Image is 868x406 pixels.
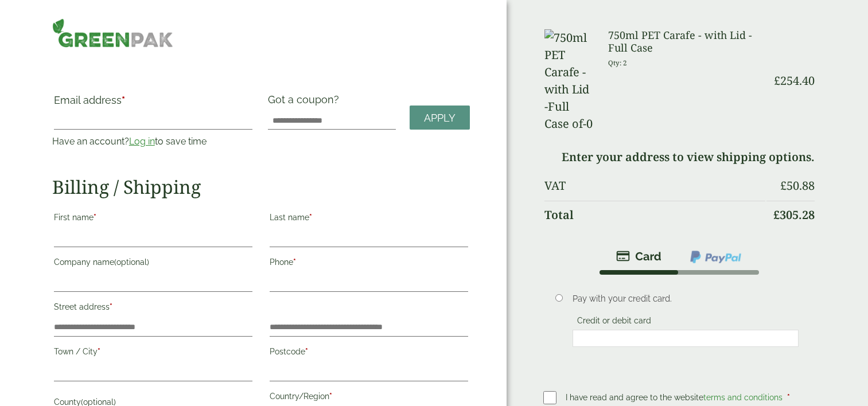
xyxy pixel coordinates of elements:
[52,135,254,149] p: Have an account? to save time
[305,347,308,356] abbr: required
[689,249,742,264] img: ppcp-gateway.png
[774,73,780,88] span: £
[608,58,627,67] small: Qty: 2
[270,343,468,363] label: Postcode
[98,347,100,356] abbr: required
[52,18,173,48] img: GreenPak Supplies
[566,393,785,402] span: I have read and agree to the website
[773,207,780,222] span: £
[780,178,815,193] bdi: 50.88
[54,209,252,229] label: First name
[268,93,344,111] label: Got a coupon?
[94,213,96,222] abbr: required
[787,393,790,402] abbr: required
[122,94,125,106] abbr: required
[774,73,815,88] bdi: 254.40
[54,95,252,111] label: Email address
[703,393,783,402] a: terms and conditions
[293,257,296,267] abbr: required
[544,172,766,200] th: VAT
[270,209,468,229] label: Last name
[54,343,252,363] label: Town / City
[573,292,798,305] p: Pay with your credit card.
[129,136,155,147] a: Log in
[270,254,468,274] label: Phone
[544,29,594,132] img: 750ml PET Carafe - with Lid -Full Case of-0
[410,106,470,130] a: Apply
[773,207,815,222] bdi: 305.28
[616,249,661,263] img: stripe.png
[544,201,766,229] th: Total
[52,176,470,198] h2: Billing / Shipping
[573,316,656,329] label: Credit or debit card
[114,257,149,267] span: (optional)
[544,143,815,171] td: Enter your address to view shipping options.
[54,254,252,274] label: Company name
[329,392,332,401] abbr: required
[110,302,112,311] abbr: required
[780,178,787,193] span: £
[309,213,312,222] abbr: required
[54,299,252,318] label: Street address
[424,112,456,124] span: Apply
[576,333,795,343] iframe: Secure payment input frame
[608,29,765,54] h3: 750ml PET Carafe - with Lid - Full Case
